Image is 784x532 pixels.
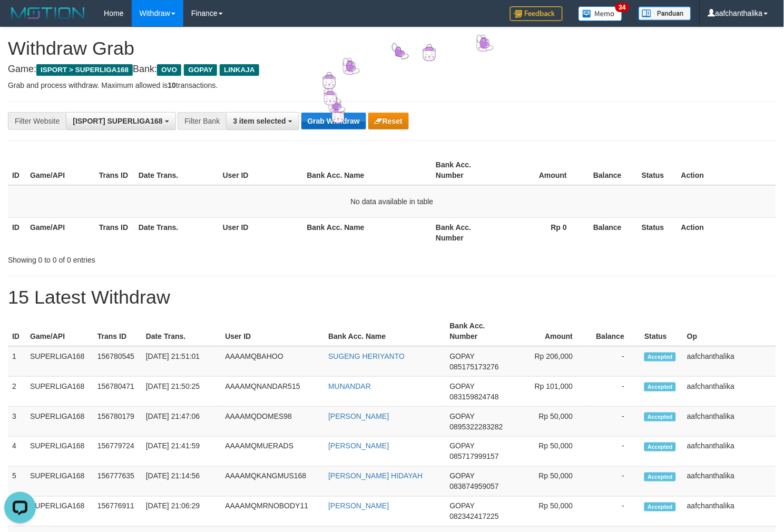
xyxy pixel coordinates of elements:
th: Game/API [26,217,95,247]
td: 156780179 [93,407,142,437]
strong: 10 [168,81,176,89]
span: GOPAY [450,352,475,360]
th: Bank Acc. Name [324,316,445,346]
th: Trans ID [95,217,134,247]
span: Copy 083874959057 to clipboard [450,483,499,491]
span: OVO [157,64,181,76]
th: Status [638,155,677,185]
td: [DATE] 21:14:56 [142,467,221,497]
td: [DATE] 21:41:59 [142,437,221,467]
th: Status [640,316,683,346]
button: Open LiveChat chat widget [4,4,36,36]
td: - [589,377,640,407]
th: ID [8,155,26,185]
td: - [589,497,640,527]
th: User ID [219,155,303,185]
span: Accepted [644,473,676,481]
td: 156779724 [93,437,142,467]
th: Bank Acc. Number [432,155,501,185]
a: [PERSON_NAME] [328,442,389,450]
td: AAAAMQDOMES98 [221,407,324,437]
td: SUPERLIGA168 [26,437,93,467]
td: [DATE] 21:06:29 [142,497,221,527]
th: User ID [221,316,324,346]
span: LINKAJA [220,64,259,76]
td: - [589,467,640,497]
span: GOPAY [184,64,217,76]
td: 156777635 [93,467,142,497]
button: [ISPORT] SUPERLIGA168 [66,112,175,130]
span: Accepted [644,503,676,511]
a: [PERSON_NAME] HIDAYAH [328,472,423,480]
td: AAAAMQBAHOO [221,346,324,377]
td: aafchanthalika [683,497,776,527]
th: Op [683,316,776,346]
td: - [589,407,640,437]
div: Filter Website [8,112,66,130]
th: ID [8,316,26,346]
td: aafchanthalika [683,437,776,467]
span: Accepted [644,443,676,451]
span: GOPAY [450,442,475,450]
td: No data available in table [8,185,776,218]
td: SUPERLIGA168 [26,497,93,527]
td: aafchanthalika [683,346,776,377]
a: MUNANDAR [328,382,371,390]
th: Amount [501,155,583,185]
span: Copy 0895322283282 to clipboard [450,423,503,431]
span: [ISPORT] SUPERLIGA168 [73,117,162,125]
td: AAAAMQNANDAR515 [221,377,324,407]
td: Rp 50,000 [512,467,589,497]
span: Accepted [644,383,676,392]
td: [DATE] 21:51:01 [142,346,221,377]
th: Bank Acc. Number [446,316,512,346]
th: Balance [583,217,638,247]
span: GOPAY [450,502,475,510]
a: [PERSON_NAME] [328,412,389,420]
img: panduan.png [639,6,691,21]
td: Rp 50,000 [512,437,589,467]
td: - [589,437,640,467]
span: Copy 085175173276 to clipboard [450,363,499,371]
th: Rp 0 [501,217,583,247]
span: ISPORT > SUPERLIGA168 [36,64,133,76]
th: ID [8,217,26,247]
td: aafchanthalika [683,467,776,497]
td: 1 [8,346,26,377]
span: GOPAY [450,472,475,480]
th: Date Trans. [134,155,219,185]
td: - [589,346,640,377]
td: 2 [8,377,26,407]
span: GOPAY [450,382,475,390]
td: SUPERLIGA168 [26,407,93,437]
img: Feedback.jpg [510,6,563,21]
th: Game/API [26,316,93,346]
span: Copy 083159824748 to clipboard [450,393,499,401]
th: Bank Acc. Name [303,217,432,247]
th: Balance [589,316,640,346]
th: Action [677,217,776,247]
td: Rp 50,000 [512,407,589,437]
button: Reset [368,113,409,129]
button: 3 item selected [226,112,299,130]
img: MOTION_logo.png [8,5,88,21]
td: 156780545 [93,346,142,377]
th: User ID [219,217,303,247]
span: Copy 085717999157 to clipboard [450,453,499,461]
td: 156780471 [93,377,142,407]
span: 34 [615,3,630,12]
th: Date Trans. [134,217,219,247]
th: Action [677,155,776,185]
th: Balance [583,155,638,185]
td: Rp 50,000 [512,497,589,527]
td: 3 [8,407,26,437]
td: SUPERLIGA168 [26,346,93,377]
p: Grab and process withdraw. Maximum allowed is transactions. [8,80,776,91]
td: aafchanthalika [683,377,776,407]
a: SUGENG HERIYANTO [328,352,405,360]
th: Status [638,217,677,247]
div: Showing 0 to 0 of 0 entries [8,250,319,265]
span: 3 item selected [233,117,286,125]
td: AAAAMQMUERADS [221,437,324,467]
th: Amount [512,316,589,346]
